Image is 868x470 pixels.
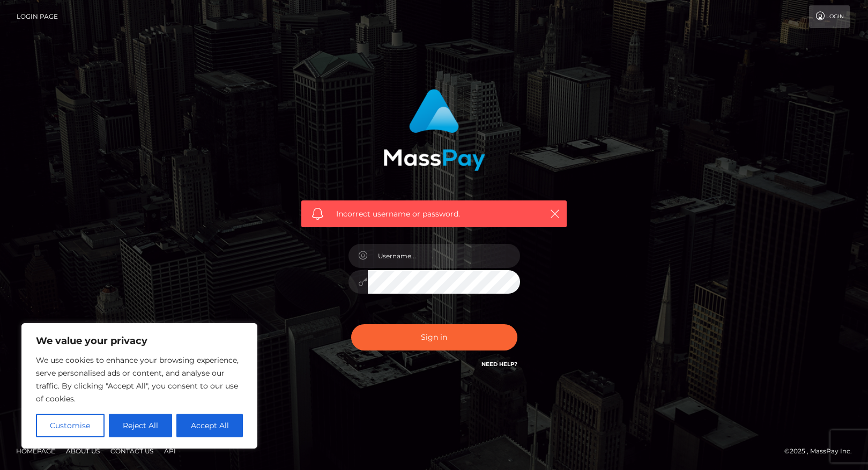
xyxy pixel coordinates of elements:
a: Login [809,5,850,28]
button: Sign in [351,324,517,350]
button: Reject All [109,414,173,437]
a: Homepage [12,443,60,459]
div: We value your privacy [21,323,257,449]
img: MassPay Login [383,89,485,171]
button: Customise [36,414,105,437]
p: We value your privacy [36,334,243,347]
a: API [160,443,180,459]
div: © 2025 , MassPay Inc. [784,445,860,457]
span: Incorrect username or password. [336,208,532,220]
a: About Us [62,443,104,459]
input: Username... [368,244,520,268]
a: Login Page [17,5,58,28]
a: Contact Us [106,443,158,459]
button: Accept All [176,414,243,437]
p: We use cookies to enhance your browsing experience, serve personalised ads or content, and analys... [36,354,243,405]
a: Need Help? [481,361,517,368]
